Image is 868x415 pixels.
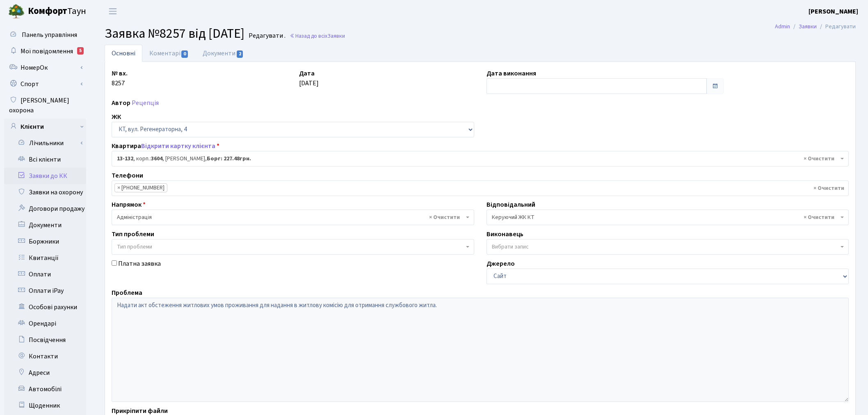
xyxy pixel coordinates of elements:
[112,68,128,78] label: № вх.
[293,68,480,94] div: [DATE]
[151,155,162,163] b: 3604
[118,259,161,269] label: Платна заявка
[492,243,529,251] span: Вибрати запис
[112,112,121,122] label: ЖК
[112,171,143,180] label: Телефони
[429,213,460,221] span: Видалити всі елементи
[237,50,243,58] span: 2
[487,68,536,78] label: Дата виконання
[799,22,817,31] a: Заявки
[247,32,286,40] small: Редагувати .
[4,201,86,217] a: Договори продажу
[112,98,130,108] label: Автор
[112,151,849,166] span: <b>13-132</b>, корп.: <b>3604</b>, Бутенко Андрій Миколайович, <b>Борг: 227.48грн.</b>
[4,250,86,266] a: Квитанції
[4,43,86,59] a: Мої повідомлення5
[105,45,142,62] a: Основні
[112,298,849,402] textarea: Надати акт обстеження житлових умов проживання для надання в житлову комісію для отримання службо...
[207,155,251,163] b: Борг: 227.48грн.
[112,210,474,225] span: Адміністрація
[4,119,86,135] a: Клієнти
[112,141,219,151] label: Квартира
[487,200,535,210] label: Відповідальний
[775,22,790,31] a: Admin
[4,397,86,414] a: Щоденник
[809,7,858,16] a: [PERSON_NAME]
[4,76,86,92] a: Спорт
[4,27,86,43] a: Панель управління
[112,200,146,210] label: Напрямок
[4,266,86,283] a: Оплати
[813,184,844,192] span: Видалити всі елементи
[117,184,120,192] span: ×
[4,151,86,168] a: Всі клієнти
[4,217,86,233] a: Документи
[4,283,86,299] a: Оплати iPay
[105,24,244,43] span: Заявка №8257 від [DATE]
[117,213,464,221] span: Адміністрація
[4,168,86,184] a: Заявки до КК
[114,183,167,192] li: (099) 080-81-89
[112,229,154,239] label: Тип проблеми
[28,5,86,18] span: Таун
[817,22,856,31] li: Редагувати
[196,45,251,62] a: Документи
[4,299,86,315] a: Особові рахунки
[117,243,152,251] span: Тип проблеми
[492,213,839,221] span: Керуючий ЖК КТ
[4,59,86,76] a: НомерОк
[103,5,123,18] button: Переключити навігацію
[299,68,315,78] label: Дата
[117,155,838,163] span: <b>13-132</b>, корп.: <b>3604</b>, Бутенко Андрій Миколайович, <b>Борг: 227.48грн.</b>
[804,155,834,163] span: Видалити всі елементи
[4,365,86,381] a: Адреси
[487,210,849,225] span: Керуючий ЖК КТ
[181,50,188,58] span: 0
[21,47,73,56] span: Мої повідомлення
[112,288,142,298] label: Проблема
[4,381,86,397] a: Автомобілі
[290,32,345,40] a: Назад до всіхЗаявки
[4,184,86,201] a: Заявки на охорону
[4,315,86,332] a: Орендарі
[9,135,86,151] a: Лічильники
[4,92,86,119] a: [PERSON_NAME] охорона
[4,233,86,250] a: Боржники
[141,141,215,150] a: Відкрити картку клієнта
[487,259,515,269] label: Джерело
[4,348,86,365] a: Контакти
[132,98,159,107] a: Рецепція
[77,47,84,55] div: 5
[327,32,345,40] span: Заявки
[28,5,67,18] b: Комфорт
[117,155,133,163] b: 13-132
[105,68,293,94] div: 8257
[142,45,196,62] a: Коментарі
[4,332,86,348] a: Посвідчення
[804,213,834,221] span: Видалити всі елементи
[8,3,25,20] img: logo.png
[763,18,868,35] nav: breadcrumb
[22,30,77,39] span: Панель управління
[487,229,523,239] label: Виконавець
